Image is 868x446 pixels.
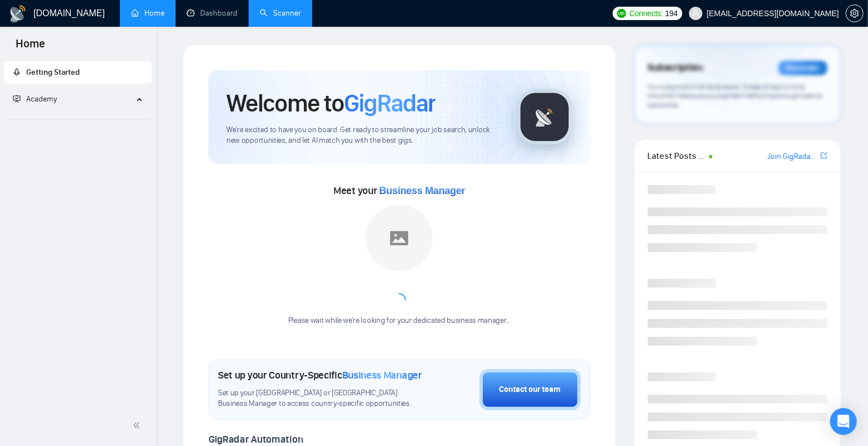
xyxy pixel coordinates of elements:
[26,94,57,104] span: Academy
[379,185,465,196] span: Business Manager
[333,185,465,197] span: Meet your
[648,59,703,77] span: Subscription
[391,292,407,308] span: loading
[500,384,561,396] div: Contact our team
[342,369,422,381] span: Business Manager
[131,8,164,18] a: homeHome
[13,68,21,76] span: rocket
[218,388,424,409] span: Set up your [GEOGRAPHIC_DATA] or [GEOGRAPHIC_DATA] Business Manager to access country-specific op...
[4,115,152,122] li: Academy Homepage
[479,369,581,410] button: Contact our team
[366,205,433,272] img: placeholder.png
[13,94,57,104] span: Academy
[13,95,21,103] span: fund-projection-screen
[821,151,827,161] a: export
[208,433,303,445] span: GigRadar Automation
[517,89,573,145] img: gigradar-logo.png
[9,5,27,23] img: logo
[218,369,422,381] h1: Set up your Country-Specific
[778,61,827,75] div: Reminder
[768,151,818,163] a: Join GigRadar Slack Community
[846,4,864,22] button: setting
[282,316,517,326] div: Please wait while we're looking for your dedicated business manager...
[846,9,863,18] span: setting
[226,125,499,146] span: We're excited to have you on board. Get ready to streamline your job search, unlock new opportuni...
[648,149,706,163] span: Latest Posts from the GigRadar Community
[226,88,435,118] h1: Welcome to
[648,83,823,109] span: Your subscription will be renewed. To keep things running smoothly, make sure your payment method...
[4,61,152,84] li: Getting Started
[344,88,435,118] span: GigRadar
[133,420,144,431] span: double-left
[187,8,237,18] a: dashboardDashboard
[692,9,700,17] span: user
[821,151,827,160] span: export
[665,7,677,20] span: 194
[617,9,626,18] img: upwork-logo.png
[7,36,54,59] span: Home
[830,408,857,435] div: Open Intercom Messenger
[260,8,301,18] a: searchScanner
[26,67,80,77] span: Getting Started
[846,9,864,18] a: setting
[629,7,663,20] span: Connects:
